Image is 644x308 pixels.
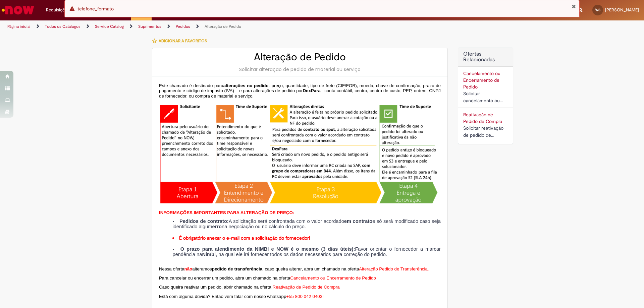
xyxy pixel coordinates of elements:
a: Cancelamento ou Encerramento de Pedido [463,70,500,90]
li: Favor orientar o fornecedor a marcar pendência na , na qual ele irá fornecer todos os dados neces... [172,247,441,257]
span: WS [595,8,600,12]
span: Este chamado é destinado para [159,83,223,88]
ul: Trilhas de página [5,20,424,33]
div: Solicitar reativação de pedido de compra cancelado ou bloqueado. [463,125,508,139]
span: Adicionar a Favoritos [159,38,207,44]
strong: É obrigatório anexar o e-mail com a solicitação do fornecedor! [179,235,310,241]
a: Todos os Catálogos [45,24,80,29]
strong: O prazo para atendimento da NIMBI e NOW é o mesmo (3 dias úteis): [180,246,355,252]
a: Página inicial [7,24,31,29]
div: Ofertas Relacionadas [458,48,513,144]
span: Nessa oferta [159,266,184,271]
button: Fechar Notificação [572,4,576,9]
div: Solicitar cancelamento ou encerramento de Pedido. [463,90,508,104]
span: Cancelamento ou Encerramento de Pedido [290,275,376,281]
strong: em contrato [344,219,372,224]
a: Reativação de Pedido de Compra [463,112,502,124]
strong: Pedidos de contrato: [179,219,229,224]
span: . [428,266,429,271]
a: Reativação de Pedido de Compra [273,284,340,290]
span: Está com alguma dúvida? Então vem falar com nosso whatsapp [159,294,286,299]
a: Cancelamento ou Encerramento de Pedido [290,275,376,281]
span: telefone_formato [77,6,114,12]
span: – conta contábil, centro, centro de custo, PEP, ordem, CNPJ de fornecedor, ou compra de material ... [159,88,441,99]
h2: Alteração de Pedido [159,52,441,63]
span: DexPara [303,88,320,93]
strong: Nimbi [202,252,216,257]
span: alteramos , caso queira alterar, abra um chamado na oferta [192,266,359,271]
img: ServiceNow [1,3,35,17]
span: não [184,266,193,271]
div: Solicitar alteração de pedido de material ou serviço [159,66,441,73]
span: Reativação de Pedido de Compra [273,285,340,290]
span: [PERSON_NAME] [605,7,639,13]
strong: pedido de transferência [212,266,262,271]
span: alterações no pedido [223,83,269,88]
span: Para cancelar ou encerrar um pedido, abra um chamado na oferta [159,275,290,281]
span: Requisições [46,7,69,13]
a: Alteração Pedido de Transferência [359,266,428,271]
li: A solicitação será confrontada com o valor acordado e só será modificado caso seja identificado a... [172,219,441,229]
h2: Ofertas Relacionadas [463,51,508,63]
span: Alteração Pedido de Transferência [359,266,428,271]
span: +55 800 042 0403 [286,294,322,299]
strong: erro [212,224,222,229]
span: - preço, quantidade, tipo de frete (CIF/FOB), moeda, chave de confirmação, prazo de pagamento e c... [159,83,441,94]
span: INFORMAÇÕES IMPORTANTES PARA ALTERAÇÃO DE PREÇO: [159,210,294,215]
span: ! [322,294,324,299]
span: Caso queira reativar um pedido, abrir chamado na oferta [159,285,271,290]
